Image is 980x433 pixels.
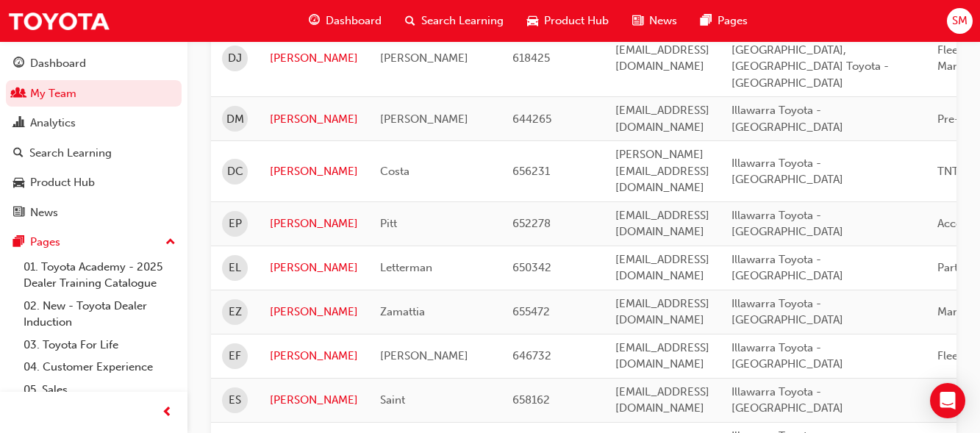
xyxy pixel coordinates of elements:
[380,217,397,230] span: Pitt
[615,385,709,415] span: [EMAIL_ADDRESS][DOMAIN_NAME]
[229,392,241,409] span: ES
[620,6,689,36] a: news-iconNews
[30,115,76,132] div: Analytics
[30,234,60,251] div: Pages
[18,379,182,401] a: 05. Sales
[615,209,709,239] span: [EMAIL_ADDRESS][DOMAIN_NAME]
[6,229,182,256] button: Pages
[512,349,551,362] span: 646732
[229,260,241,276] span: EL
[270,392,358,409] a: [PERSON_NAME]
[228,50,242,67] span: DJ
[6,140,182,167] a: Search Learning
[227,163,243,180] span: DC
[270,50,358,67] a: [PERSON_NAME]
[732,253,843,283] span: Illawarra Toyota - [GEOGRAPHIC_DATA]
[512,165,550,178] span: 656231
[18,334,182,357] a: 03. Toyota For Life
[512,393,550,407] span: 658162
[615,341,709,371] span: [EMAIL_ADDRESS][DOMAIN_NAME]
[701,12,712,30] span: pages-icon
[229,304,242,321] span: EZ
[632,12,643,30] span: news-icon
[270,348,358,365] a: [PERSON_NAME]
[732,385,843,415] span: Illawarra Toyota - [GEOGRAPHIC_DATA]
[512,261,551,274] span: 650342
[270,215,358,232] a: [PERSON_NAME]
[13,176,24,190] span: car-icon
[544,12,609,29] span: Product Hub
[689,6,759,36] a: pages-iconPages
[380,305,425,318] span: Zamattia
[615,297,709,327] span: [EMAIL_ADDRESS][DOMAIN_NAME]
[718,12,748,29] span: Pages
[512,217,551,230] span: 652278
[732,209,843,239] span: Illawarra Toyota - [GEOGRAPHIC_DATA]
[380,349,468,362] span: [PERSON_NAME]
[30,204,58,221] div: News
[615,43,709,74] span: [EMAIL_ADDRESS][DOMAIN_NAME]
[165,233,176,252] span: up-icon
[309,12,320,30] span: guage-icon
[380,51,468,65] span: [PERSON_NAME]
[226,111,244,128] span: DM
[6,47,182,229] button: DashboardMy TeamAnalyticsSearch LearningProduct HubNews
[615,253,709,283] span: [EMAIL_ADDRESS][DOMAIN_NAME]
[30,174,95,191] div: Product Hub
[527,12,538,30] span: car-icon
[270,260,358,276] a: [PERSON_NAME]
[380,393,405,407] span: Saint
[649,12,677,29] span: News
[6,199,182,226] a: News
[297,6,393,36] a: guage-iconDashboard
[229,215,242,232] span: EP
[512,51,550,65] span: 618425
[270,163,358,180] a: [PERSON_NAME]
[7,4,110,37] img: Trak
[732,341,843,371] span: Illawarra Toyota - [GEOGRAPHIC_DATA]
[405,12,415,30] span: search-icon
[393,6,515,36] a: search-iconSearch Learning
[732,157,843,187] span: Illawarra Toyota - [GEOGRAPHIC_DATA]
[13,236,24,249] span: pages-icon
[512,305,550,318] span: 655472
[952,12,968,29] span: SM
[6,80,182,107] a: My Team
[615,148,709,194] span: [PERSON_NAME][EMAIL_ADDRESS][DOMAIN_NAME]
[421,12,504,29] span: Search Learning
[732,104,843,134] span: Illawarra Toyota - [GEOGRAPHIC_DATA]
[6,50,182,77] a: Dashboard
[326,12,382,29] span: Dashboard
[13,117,24,130] span: chart-icon
[13,57,24,71] span: guage-icon
[930,383,965,418] div: Open Intercom Messenger
[6,110,182,137] a: Analytics
[13,147,24,160] span: search-icon
[270,111,358,128] a: [PERSON_NAME]
[615,104,709,134] span: [EMAIL_ADDRESS][DOMAIN_NAME]
[29,145,112,162] div: Search Learning
[270,304,358,321] a: [PERSON_NAME]
[947,8,973,34] button: SM
[732,26,889,90] span: Illawarra Toyota - [GEOGRAPHIC_DATA], [GEOGRAPHIC_DATA] Toyota - [GEOGRAPHIC_DATA]
[380,261,432,274] span: Letterman
[162,404,173,422] span: prev-icon
[732,297,843,327] span: Illawarra Toyota - [GEOGRAPHIC_DATA]
[6,169,182,196] a: Product Hub
[380,112,468,126] span: [PERSON_NAME]
[515,6,620,36] a: car-iconProduct Hub
[13,207,24,220] span: news-icon
[18,356,182,379] a: 04. Customer Experience
[512,112,551,126] span: 644265
[229,348,241,365] span: EF
[30,55,86,72] div: Dashboard
[13,87,24,101] span: people-icon
[18,295,182,334] a: 02. New - Toyota Dealer Induction
[380,165,409,178] span: Costa
[18,256,182,295] a: 01. Toyota Academy - 2025 Dealer Training Catalogue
